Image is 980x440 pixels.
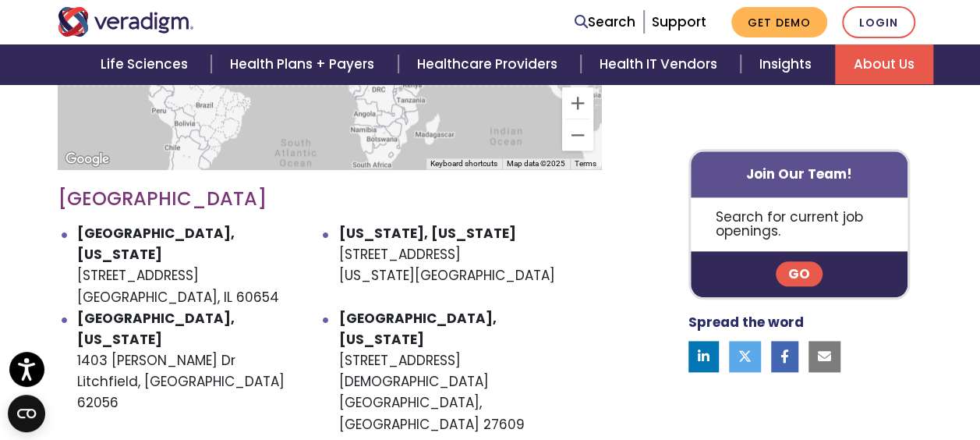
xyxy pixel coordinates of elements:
strong: [GEOGRAPHIC_DATA], [US_STATE] [77,309,235,349]
a: About Us [835,44,933,84]
a: Terms (opens in new tab) [575,159,596,168]
a: Support [652,12,706,31]
button: Zoom in [562,87,593,119]
a: Search [575,12,635,33]
a: Get Demo [731,7,827,37]
h3: [GEOGRAPHIC_DATA] [58,188,601,211]
a: Life Sciences [82,44,211,84]
li: [STREET_ADDRESS] [GEOGRAPHIC_DATA], IL 60654 [77,223,339,308]
a: Open this area in Google Maps (opens a new window) [62,149,113,169]
a: Insights [741,44,835,84]
span: Map data ©2025 [507,159,565,168]
img: Veradigm logo [58,7,194,37]
button: Zoom out [562,119,593,151]
li: [STREET_ADDRESS] [US_STATE][GEOGRAPHIC_DATA] [339,223,601,308]
strong: [US_STATE], [US_STATE] [339,224,516,243]
li: 1403 [PERSON_NAME] Dr Litchfield, [GEOGRAPHIC_DATA] 62056 [77,308,339,435]
img: Google [62,149,113,169]
button: Open CMP widget [8,395,45,432]
button: Keyboard shortcuts [430,158,497,169]
strong: Join Our Team! [746,165,852,183]
strong: Spread the word [688,314,804,332]
strong: [GEOGRAPHIC_DATA], [US_STATE] [77,224,235,264]
strong: [GEOGRAPHIC_DATA], [US_STATE] [339,309,497,349]
a: Login [842,6,915,38]
a: Go [776,262,823,287]
a: Health Plans + Payers [211,44,398,84]
p: Search for current job openings. [691,197,908,251]
a: Health IT Vendors [581,44,741,84]
a: Healthcare Providers [398,44,581,84]
li: [STREET_ADDRESS][DEMOGRAPHIC_DATA] [GEOGRAPHIC_DATA], [GEOGRAPHIC_DATA] 27609 [339,308,601,435]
